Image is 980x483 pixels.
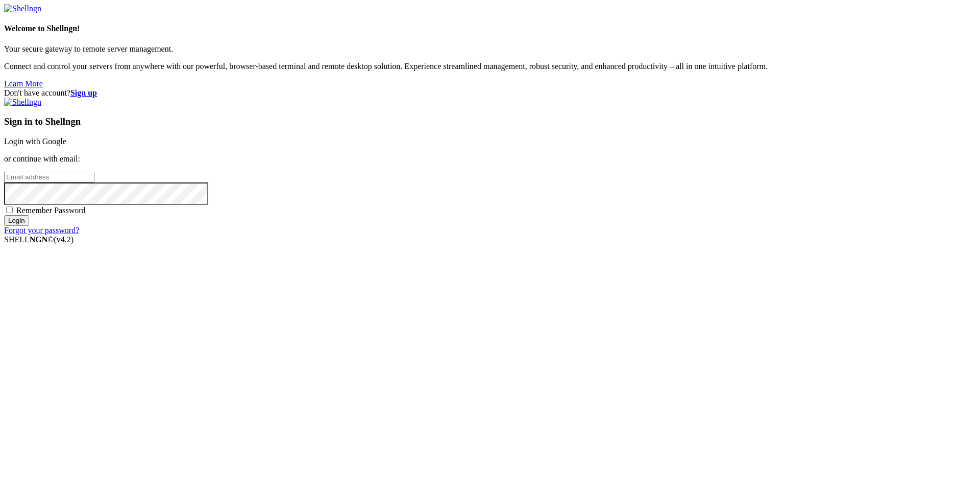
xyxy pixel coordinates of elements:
[54,235,74,244] span: 4.2.0
[4,226,79,235] a: Forgot your password?
[4,215,29,226] input: Login
[4,44,976,54] p: Your secure gateway to remote server management.
[4,4,41,13] img: Shellngn
[16,206,86,215] span: Remember Password
[4,88,976,98] div: Don't have account?
[4,98,41,107] img: Shellngn
[70,88,97,97] a: Sign up
[30,235,48,244] b: NGN
[4,172,94,182] input: Email address
[4,79,43,88] a: Learn More
[4,24,976,33] h4: Welcome to Shellngn!
[4,235,73,244] span: SHELL ©
[6,206,13,213] input: Remember Password
[4,154,976,164] p: or continue with email:
[4,137,66,146] a: Login with Google
[4,116,976,127] h3: Sign in to Shellngn
[4,62,976,71] p: Connect and control your servers from anywhere with our powerful, browser-based terminal and remo...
